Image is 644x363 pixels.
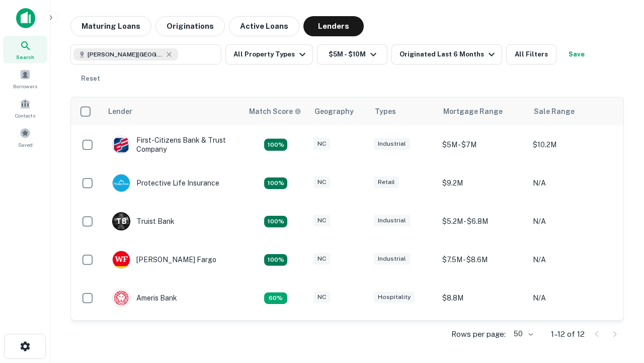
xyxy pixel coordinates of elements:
[528,164,618,202] td: N/A
[13,82,37,90] span: Borrowers
[374,253,410,265] div: Industrial
[15,111,35,119] span: Contacts
[16,53,34,61] span: Search
[264,139,287,151] div: Matching Properties: 2, hasApolloMatch: undefined
[3,94,47,122] a: Contacts
[249,106,299,117] h6: Match Score
[528,126,618,164] td: $10.2M
[374,291,415,303] div: Hospitality
[374,176,399,188] div: Retail
[437,97,528,126] th: Mortgage Range
[3,36,47,63] a: Search
[229,16,299,36] button: Active Loans
[437,240,528,279] td: $7.5M - $8.6M
[313,176,330,188] div: NC
[594,250,644,298] iframe: Chat Widget
[437,126,528,164] td: $5M - $7M
[112,136,233,154] div: First-citizens Bank & Trust Company
[112,174,219,192] div: Protective Life Insurance
[313,253,330,265] div: NC
[528,240,618,279] td: N/A
[108,105,132,117] div: Lender
[313,138,330,150] div: NC
[112,212,175,230] div: Truist Bank
[437,317,528,355] td: $9.2M
[528,317,618,355] td: N/A
[16,8,35,28] img: capitalize-icon.png
[313,291,330,303] div: NC
[88,50,163,59] span: [PERSON_NAME][GEOGRAPHIC_DATA], [GEOGRAPHIC_DATA]
[74,69,107,89] button: Reset
[113,136,130,153] img: picture
[243,97,308,126] th: Capitalize uses an advanced AI algorithm to match your search with the best lender. The match sco...
[528,202,618,240] td: N/A
[113,174,130,192] img: picture
[437,279,528,317] td: $8.8M
[551,328,585,340] p: 1–12 of 12
[437,202,528,240] td: $5.2M - $6.8M
[528,279,618,317] td: N/A
[375,105,396,117] div: Types
[303,16,364,36] button: Lenders
[3,124,47,151] a: Saved
[112,289,177,307] div: Ameris Bank
[391,44,502,65] button: Originated Last 6 Months
[374,215,410,226] div: Industrial
[369,97,437,126] th: Types
[3,65,47,92] a: Borrowers
[374,138,410,150] div: Industrial
[317,44,387,65] button: $5M - $10M
[399,48,498,60] div: Originated Last 6 Months
[437,164,528,202] td: $9.2M
[264,216,287,228] div: Matching Properties: 3, hasApolloMatch: undefined
[155,16,225,36] button: Originations
[112,251,216,269] div: [PERSON_NAME] Fargo
[506,44,556,65] button: All Filters
[451,328,506,340] p: Rows per page:
[534,105,575,117] div: Sale Range
[443,105,503,117] div: Mortgage Range
[510,327,535,341] div: 50
[264,292,287,305] div: Matching Properties: 1, hasApolloMatch: undefined
[249,106,301,117] div: Capitalize uses an advanced AI algorithm to match your search with the best lender. The match sco...
[113,251,130,268] img: picture
[264,177,287,190] div: Matching Properties: 2, hasApolloMatch: undefined
[313,215,330,226] div: NC
[264,254,287,266] div: Matching Properties: 2, hasApolloMatch: undefined
[225,44,313,65] button: All Property Types
[528,97,618,126] th: Sale Range
[314,105,354,117] div: Geography
[102,97,243,126] th: Lender
[18,141,33,149] span: Saved
[560,44,593,65] button: Save your search to get updates of matches that match your search criteria.
[113,289,130,307] img: picture
[70,16,151,36] button: Maturing Loans
[116,216,126,227] p: T B
[308,97,369,126] th: Geography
